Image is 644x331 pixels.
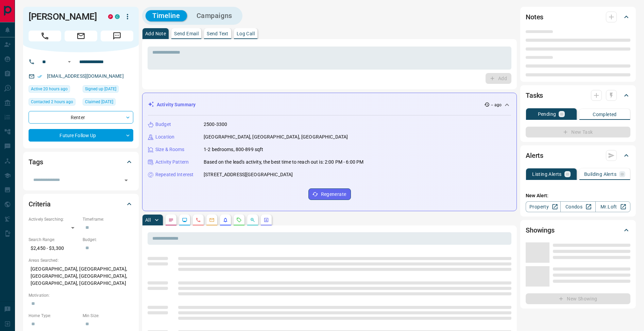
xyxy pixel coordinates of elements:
span: Claimed [DATE] [85,98,113,105]
a: [EMAIL_ADDRESS][DOMAIN_NAME] [47,73,124,79]
div: Future Follow Up [29,129,133,142]
p: Pending [538,112,556,116]
p: Budget: [83,237,133,243]
svg: Lead Browsing Activity [182,217,187,223]
p: Listing Alerts [532,172,562,177]
a: Condos [560,201,595,212]
svg: Requests [236,217,242,223]
a: Mr.Loft [595,201,630,212]
p: Location [155,133,174,141]
p: Activity Summary [157,101,196,108]
div: Sun Aug 17 2025 [29,85,79,95]
p: Repeated Interest [155,171,193,178]
h2: Criteria [29,199,51,209]
p: Actively Searching: [29,216,79,222]
button: Open [65,58,73,66]
p: Completed [593,112,617,117]
span: Active 20 hours ago [31,86,68,92]
div: Alerts [526,147,630,164]
p: Activity Pattern [155,159,189,166]
p: [STREET_ADDRESS][GEOGRAPHIC_DATA] [204,171,293,178]
span: Message [101,31,133,41]
p: [GEOGRAPHIC_DATA], [GEOGRAPHIC_DATA], [GEOGRAPHIC_DATA], [GEOGRAPHIC_DATA], [GEOGRAPHIC_DATA], [G... [29,263,133,289]
h2: Tags [29,157,43,167]
div: Showings [526,222,630,238]
svg: Email Verified [37,74,42,79]
svg: Agent Actions [264,217,269,223]
p: Send Email [174,31,199,36]
h2: Showings [526,225,555,236]
p: Send Text [207,31,228,36]
svg: Calls [196,217,201,223]
p: -- ago [491,102,502,108]
p: Timeframe: [83,216,133,222]
p: 1-2 bedrooms, 800-899 sqft [204,146,263,153]
p: Size & Rooms [155,146,185,153]
h2: Tasks [526,90,543,101]
div: Mon Jun 24 2024 [83,98,133,108]
p: Based on the lead's activity, the best time to reach out is: 2:00 PM - 6:00 PM [204,159,363,166]
button: Timeline [146,10,187,21]
div: Activity Summary-- ago [148,98,511,111]
button: Campaigns [190,10,239,21]
h2: Notes [526,12,543,22]
svg: Emails [209,217,215,223]
div: Notes [526,9,630,25]
span: Email [65,31,97,41]
p: Search Range: [29,237,79,243]
div: Renter [29,111,133,124]
svg: Opportunities [250,217,255,223]
div: Tags [29,154,133,170]
div: Mon Aug 18 2025 [29,98,79,108]
p: 2500-3300 [204,121,227,128]
svg: Listing Alerts [223,217,228,223]
span: Call [29,31,61,41]
p: Areas Searched: [29,257,133,263]
p: [GEOGRAPHIC_DATA], [GEOGRAPHIC_DATA], [GEOGRAPHIC_DATA] [204,133,348,141]
h1: [PERSON_NAME] [29,11,98,22]
div: condos.ca [115,14,120,19]
p: Motivation: [29,292,133,298]
span: Contacted 2 hours ago [31,98,73,105]
div: Mon Jun 24 2024 [83,85,133,95]
p: Home Type: [29,313,79,319]
div: Criteria [29,196,133,212]
p: New Alert: [526,192,630,199]
p: $2,450 - $3,300 [29,243,79,254]
button: Regenerate [308,188,351,200]
a: Property [526,201,561,212]
svg: Notes [168,217,174,223]
p: Log Call [237,31,255,36]
p: Budget [155,121,171,128]
p: Building Alerts [584,172,616,177]
h2: Alerts [526,150,543,161]
span: Signed up [DATE] [85,86,116,92]
p: Add Note [145,31,166,36]
p: All [145,218,151,222]
button: Open [121,176,131,185]
div: property.ca [108,14,113,19]
div: Tasks [526,87,630,104]
p: Min Size: [83,313,133,319]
